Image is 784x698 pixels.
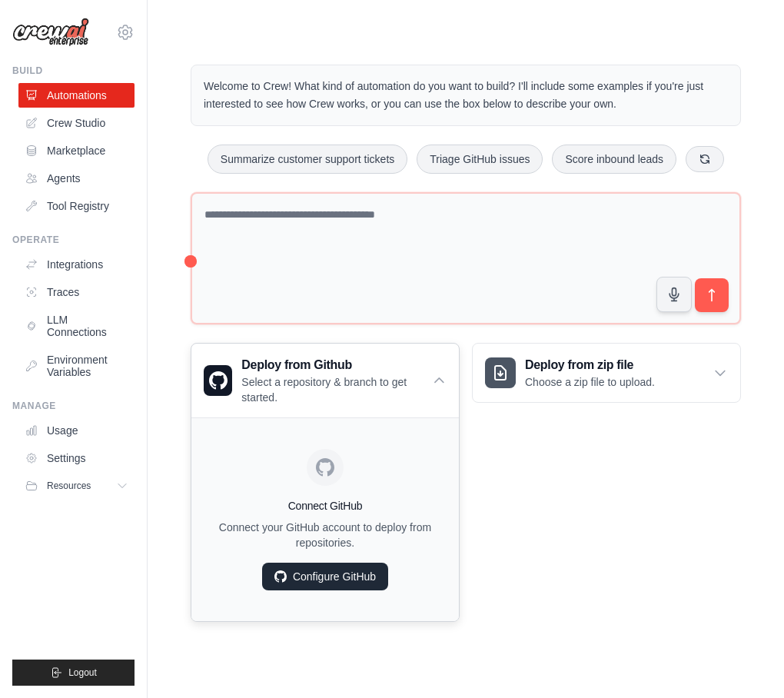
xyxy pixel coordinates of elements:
[241,374,432,405] p: Select a repository & branch to get started.
[18,166,135,191] a: Agents
[262,563,388,590] a: Configure GitHub
[18,194,135,218] a: Tool Registry
[18,418,135,443] a: Usage
[525,356,655,374] h3: Deploy from zip file
[68,666,97,679] span: Logout
[18,138,135,163] a: Marketplace
[18,446,135,470] a: Settings
[241,356,432,374] h3: Deploy from Github
[18,252,135,277] a: Integrations
[18,111,135,135] a: Crew Studio
[12,660,135,686] button: Logout
[204,78,728,113] p: Welcome to Crew! What kind of automation do you want to build? I'll include some examples if you'...
[12,18,89,47] img: Logo
[12,234,135,246] div: Operate
[525,374,655,390] p: Choose a zip file to upload.
[47,480,91,492] span: Resources
[204,498,447,514] h4: Connect GitHub
[12,65,135,77] div: Build
[12,400,135,412] div: Manage
[552,145,676,174] button: Score inbound leads
[208,145,407,174] button: Summarize customer support tickets
[18,280,135,304] a: Traces
[18,347,135,384] a: Environment Variables
[204,520,447,550] p: Connect your GitHub account to deploy from repositories.
[18,307,135,344] a: LLM Connections
[417,145,543,174] button: Triage GitHub issues
[18,83,135,108] a: Automations
[18,474,135,498] button: Resources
